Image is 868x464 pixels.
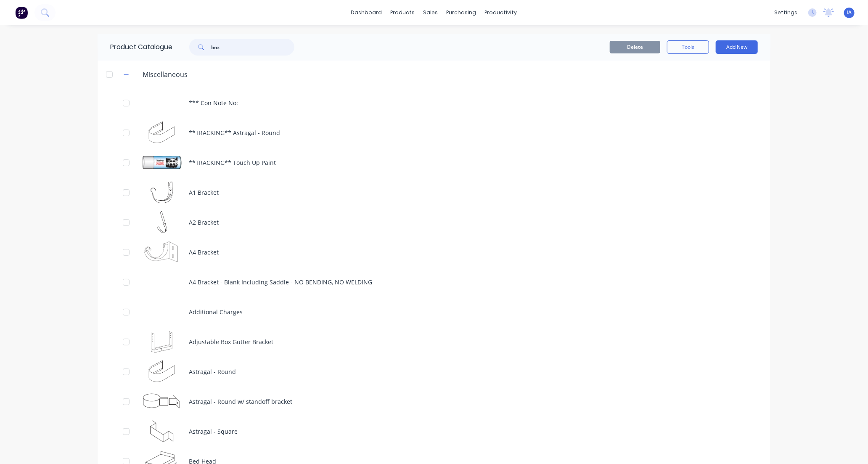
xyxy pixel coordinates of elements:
img: Factory [15,6,28,19]
button: Delete [610,41,660,53]
div: A1 BracketA1 Bracket [98,178,770,207]
div: Product Catalogue [98,34,172,61]
div: sales [419,6,442,19]
div: **TRACKING** Astragal - Round**TRACKING** Astragal - Round [98,118,770,148]
div: Astragal - SquareAstragal - Square [98,416,770,446]
div: A4 Bracket - Blank Including Saddle - NO BENDING, NO WELDING [98,267,770,297]
div: A4 BracketA4 Bracket [98,237,770,267]
div: products [386,6,419,19]
div: settings [770,6,802,19]
div: Miscellaneous [136,69,194,80]
div: Additional Charges [98,297,770,327]
div: *** Con Note No: [98,88,770,118]
span: IA [847,9,852,16]
div: Astragal - RoundAstragal - Round [98,357,770,387]
div: purchasing [442,6,481,19]
a: dashboard [347,6,386,19]
div: Astragal - Round w/ standoff bracketAstragal - Round w/ standoff bracket [98,387,770,416]
button: Add New [716,40,758,54]
div: productivity [481,6,521,19]
input: Search... [211,39,294,56]
div: A2 BracketA2 Bracket [98,207,770,237]
div: **TRACKING** Touch Up Paint**TRACKING** Touch Up Paint [98,148,770,178]
button: Tools [667,40,709,54]
div: Adjustable Box Gutter BracketAdjustable Box Gutter Bracket [98,327,770,357]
